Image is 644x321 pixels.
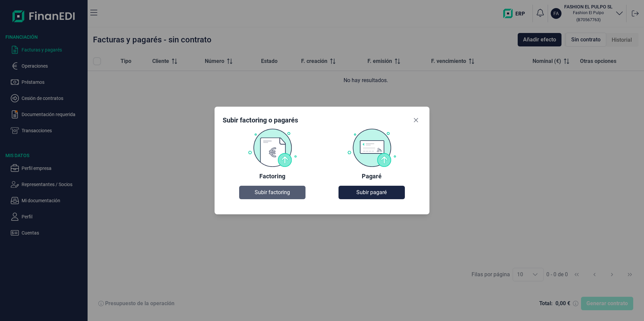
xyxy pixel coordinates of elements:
[239,186,305,199] button: Subir factoring
[356,188,387,197] span: Subir pagaré
[259,172,285,180] div: Factoring
[347,128,396,167] img: Pagaré
[339,186,405,199] button: Subir pagaré
[223,115,298,125] div: Subir factoring o pagarés
[362,172,382,180] div: Pagaré
[255,188,290,197] span: Subir factoring
[411,115,421,126] button: Close
[248,128,297,167] img: Factoring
